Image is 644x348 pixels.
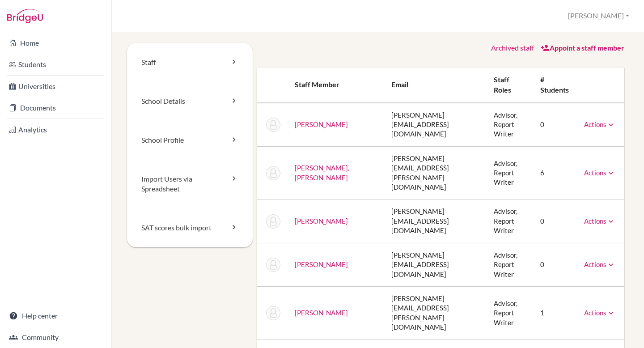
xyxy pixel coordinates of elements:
td: Advisor, Report Writer [487,287,533,340]
th: # students [533,68,577,103]
img: robert baudouin [266,214,280,229]
a: Students [2,55,110,73]
td: 1 [533,287,577,340]
a: Archived staff [491,43,534,52]
td: Advisor, Report Writer [487,199,533,243]
a: School Profile [127,121,253,160]
img: Nery Bonilla [266,306,280,320]
th: Staff roles [487,68,533,103]
img: Dr. Leonor Avila [266,166,280,180]
a: Actions [584,217,615,225]
td: [PERSON_NAME][EMAIL_ADDRESS][DOMAIN_NAME] [384,243,487,286]
th: Staff member [288,68,384,103]
a: Documents [2,99,110,117]
a: Appoint a staff member [541,43,624,52]
a: [PERSON_NAME] [295,217,348,225]
img: Taylor Bauer [266,258,280,272]
a: [PERSON_NAME], [PERSON_NAME] [295,164,349,181]
a: Actions [584,120,615,128]
a: Analytics [2,121,110,139]
a: Home [2,34,110,52]
a: [PERSON_NAME] [295,260,348,268]
a: [PERSON_NAME] [295,120,348,128]
a: School Details [127,82,253,121]
td: 0 [533,199,577,243]
td: Advisor, Report Writer [487,146,533,199]
td: Advisor, Report Writer [487,103,533,147]
td: [PERSON_NAME][EMAIL_ADDRESS][DOMAIN_NAME] [384,103,487,147]
td: 0 [533,103,577,147]
td: [PERSON_NAME][EMAIL_ADDRESS][PERSON_NAME][DOMAIN_NAME] [384,146,487,199]
a: Community [2,328,110,346]
button: [PERSON_NAME] [564,8,633,24]
a: Import Users via Spreadsheet [127,160,253,209]
td: Advisor, Report Writer [487,243,533,286]
a: Help center [2,307,110,325]
td: 6 [533,146,577,199]
a: Actions [584,309,615,317]
a: Universities [2,77,110,95]
img: Bridge-U [7,9,43,23]
a: Actions [584,169,615,177]
a: Staff [127,43,253,82]
a: SAT scores bulk import [127,208,253,247]
a: Actions [584,260,615,268]
a: [PERSON_NAME] [295,309,348,317]
img: (Archived) Alexandra Aiza [266,118,280,132]
td: [PERSON_NAME][EMAIL_ADDRESS][PERSON_NAME][DOMAIN_NAME] [384,287,487,340]
th: Email [384,68,487,103]
td: 0 [533,243,577,286]
td: [PERSON_NAME][EMAIL_ADDRESS][DOMAIN_NAME] [384,199,487,243]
